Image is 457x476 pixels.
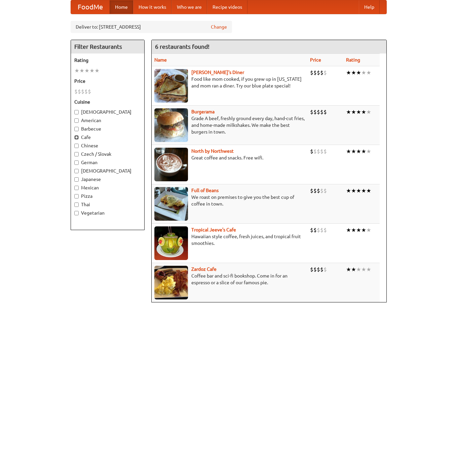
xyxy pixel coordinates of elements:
[154,266,188,299] img: zardoz.jpg
[320,148,323,155] li: $
[84,67,89,74] li: ★
[154,233,305,247] p: Hawaiian style coffee, fresh juices, and tropical fruit smoothies.
[366,69,371,76] li: ★
[74,67,79,74] li: ★
[154,148,188,181] img: north.jpg
[323,266,327,273] li: $
[74,142,141,149] label: Chinese
[74,159,141,166] label: German
[356,266,361,273] li: ★
[74,168,141,174] label: [DEMOGRAPHIC_DATA]
[81,88,84,95] li: $
[323,148,327,155] li: $
[361,187,366,194] li: ★
[351,226,356,234] li: ★
[346,57,360,63] a: Rating
[313,187,317,194] li: $
[313,108,317,116] li: $
[366,226,371,234] li: ★
[71,0,110,14] a: FoodMe
[366,148,371,155] li: ★
[74,201,141,208] label: Thai
[361,108,366,116] li: ★
[155,43,210,50] ng-pluralize: 6 restaurants found!
[71,40,144,53] h4: Filter Restaurants
[191,70,244,75] a: [PERSON_NAME]'s Diner
[351,266,356,273] li: ★
[313,148,317,155] li: $
[317,148,320,155] li: $
[74,203,79,207] input: Thai
[310,226,313,234] li: $
[88,88,91,95] li: $
[313,266,317,273] li: $
[317,266,320,273] li: $
[74,176,141,183] label: Japanese
[310,187,313,194] li: $
[211,24,227,30] a: Change
[74,78,141,84] h5: Price
[74,57,141,64] h5: Rating
[154,187,188,221] img: beans.jpg
[310,266,313,273] li: $
[154,226,188,260] img: jeeves.jpg
[351,69,356,76] li: ★
[94,67,100,74] li: ★
[74,134,141,141] label: Cafe
[74,127,79,131] input: Barbecue
[366,108,371,116] li: ★
[361,148,366,155] li: ★
[356,187,361,194] li: ★
[154,57,167,63] a: Name
[154,115,305,135] p: Grade A beef, freshly ground every day, hand-cut fries, and home-made milkshakes. We make the bes...
[351,187,356,194] li: ★
[366,187,371,194] li: ★
[323,226,327,234] li: $
[313,226,317,234] li: $
[346,69,351,76] li: ★
[89,67,94,74] li: ★
[346,187,351,194] li: ★
[191,148,234,154] b: North by Northwest
[74,135,79,140] input: Cafe
[361,226,366,234] li: ★
[74,99,141,105] h5: Cuisine
[74,110,79,114] input: [DEMOGRAPHIC_DATA]
[74,125,141,132] label: Barbecue
[323,69,327,76] li: $
[191,188,219,193] a: Full of Beans
[172,0,207,14] a: Who we are
[74,169,79,173] input: [DEMOGRAPHIC_DATA]
[320,108,323,116] li: $
[317,69,320,76] li: $
[191,227,236,232] a: Tropical Jeeve's Cafe
[366,266,371,273] li: ★
[323,108,327,116] li: $
[310,69,313,76] li: $
[154,108,188,142] img: burgerama.jpg
[191,109,215,114] b: Burgerama
[346,226,351,234] li: ★
[154,194,305,207] p: We roast on premises to give you the best cup of coffee in town.
[317,108,320,116] li: $
[74,210,141,216] label: Vegetarian
[356,108,361,116] li: ★
[191,266,217,272] b: Zardoz Cafe
[356,148,361,155] li: ★
[351,148,356,155] li: ★
[356,69,361,76] li: ★
[154,76,305,89] p: Food like mom cooked, if you grew up in [US_STATE] and mom ran a diner. Try our blue plate special!
[320,226,323,234] li: $
[359,0,380,14] a: Help
[320,187,323,194] li: $
[313,69,317,76] li: $
[74,211,79,215] input: Vegetarian
[361,266,366,273] li: ★
[317,187,320,194] li: $
[320,69,323,76] li: $
[74,177,79,182] input: Japanese
[74,144,79,148] input: Chinese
